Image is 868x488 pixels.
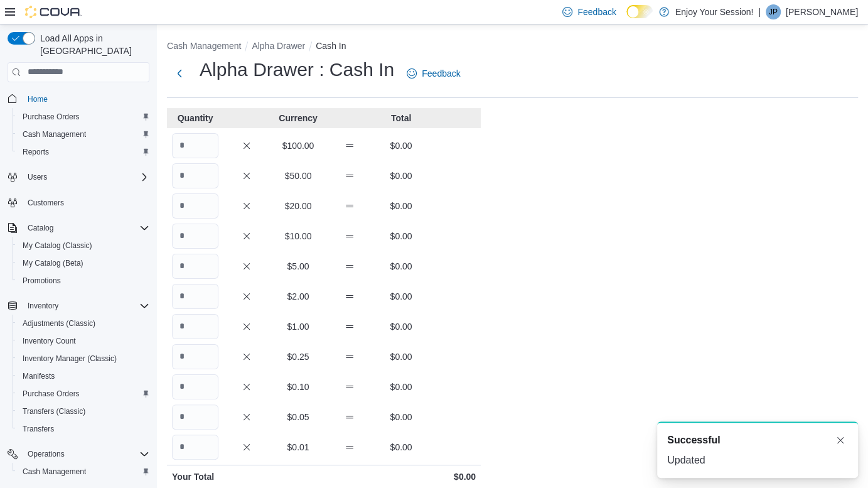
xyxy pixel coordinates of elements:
span: Transfers (Classic) [23,406,85,416]
button: Reports [13,143,154,161]
button: Transfers (Classic) [13,403,154,420]
span: Transfers (Classic) [18,404,149,419]
span: Successful [667,433,720,448]
p: $0.00 [378,350,424,363]
span: Purchase Orders [23,389,80,399]
span: My Catalog (Classic) [23,241,92,251]
span: Adjustments (Classic) [18,316,149,331]
span: Operations [23,447,149,462]
input: Dark Mode [626,5,653,18]
input: Quantity [172,435,218,460]
nav: An example of EuiBreadcrumbs [167,40,858,55]
button: Purchase Orders [13,385,154,403]
input: Quantity [172,284,218,309]
span: Users [28,172,47,182]
p: $0.00 [378,230,424,242]
p: $5.00 [275,260,321,273]
input: Quantity [172,374,218,399]
a: Customers [23,195,69,210]
span: Reports [18,144,149,160]
h1: Alpha Drawer : Cash In [200,57,394,82]
span: Promotions [23,276,61,286]
input: Quantity [172,404,218,430]
span: JP [769,4,778,19]
input: Quantity [172,314,218,339]
span: Inventory Manager (Classic) [23,354,117,364]
span: Inventory Count [18,333,149,349]
a: Transfers [18,421,59,436]
span: Manifests [23,371,55,381]
a: Manifests [18,369,60,384]
span: Dark Mode [626,18,627,19]
button: Operations [23,447,70,462]
p: $0.05 [275,411,321,423]
span: Cash Management [18,127,149,142]
p: $0.00 [378,139,424,152]
span: Inventory Manager (Classic) [18,351,149,366]
a: Cash Management [18,127,91,142]
a: Purchase Orders [18,109,85,124]
span: Customers [23,195,149,210]
p: $0.00 [378,411,424,423]
p: | [758,4,761,19]
a: Home [23,92,53,107]
a: Purchase Orders [18,386,85,401]
button: Inventory Manager (Classic) [13,350,154,367]
span: Customers [28,198,64,208]
button: Next [167,61,192,86]
p: $1.00 [275,320,321,333]
span: Inventory Count [23,336,76,346]
button: Cash Management [167,41,241,51]
a: Cash Management [18,464,91,479]
button: Catalog [23,220,58,236]
a: Adjustments (Classic) [18,316,100,331]
p: Your Total [172,470,321,483]
span: Feedback [422,67,460,80]
p: $0.00 [378,260,424,273]
div: Updated [667,453,848,468]
span: Transfers [23,424,54,434]
span: My Catalog (Classic) [18,238,149,253]
button: Inventory [3,297,154,315]
p: $0.00 [326,470,476,483]
p: Total [378,112,424,124]
p: Quantity [172,112,218,124]
button: Adjustments (Classic) [13,315,154,332]
input: Quantity [172,133,218,158]
p: $0.00 [378,200,424,212]
span: Cash Management [18,464,149,479]
span: Promotions [18,273,149,288]
p: $0.00 [378,320,424,333]
div: Jesse Prior [766,4,781,19]
span: Home [23,91,149,107]
span: Catalog [23,220,149,236]
span: Users [23,170,149,185]
a: My Catalog (Classic) [18,238,97,253]
p: $20.00 [275,200,321,212]
span: My Catalog (Beta) [23,258,83,268]
p: $0.00 [378,441,424,453]
button: Inventory Count [13,332,154,350]
button: Catalog [3,219,154,237]
p: $0.00 [378,170,424,182]
button: My Catalog (Beta) [13,254,154,272]
p: [PERSON_NAME] [786,4,858,19]
span: Catalog [28,223,53,233]
input: Quantity [172,344,218,369]
a: My Catalog (Beta) [18,256,88,271]
button: Cash In [316,41,346,51]
span: My Catalog (Beta) [18,256,149,271]
button: Dismiss toast [833,433,848,448]
a: Reports [18,144,54,160]
p: $0.25 [275,350,321,363]
span: Operations [28,449,65,459]
span: Cash Management [23,129,86,139]
button: Cash Management [13,126,154,143]
span: Manifests [18,369,149,384]
input: Quantity [172,163,218,188]
input: Quantity [172,224,218,249]
p: $100.00 [275,139,321,152]
button: Customers [3,193,154,212]
p: $10.00 [275,230,321,242]
a: Inventory Manager (Classic) [18,351,122,366]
